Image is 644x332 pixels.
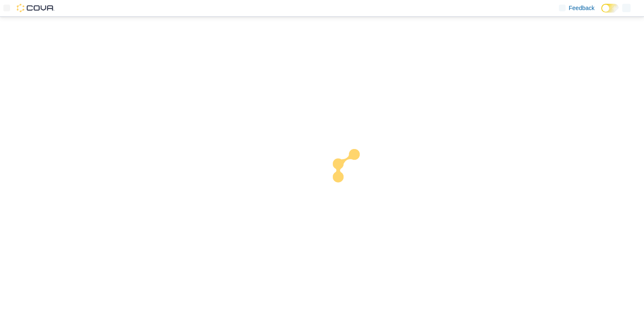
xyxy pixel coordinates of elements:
img: Cova [17,4,55,12]
img: cova-loader [322,143,385,206]
span: Dark Mode [601,13,602,13]
span: Feedback [569,4,595,12]
input: Dark Mode [601,4,619,13]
